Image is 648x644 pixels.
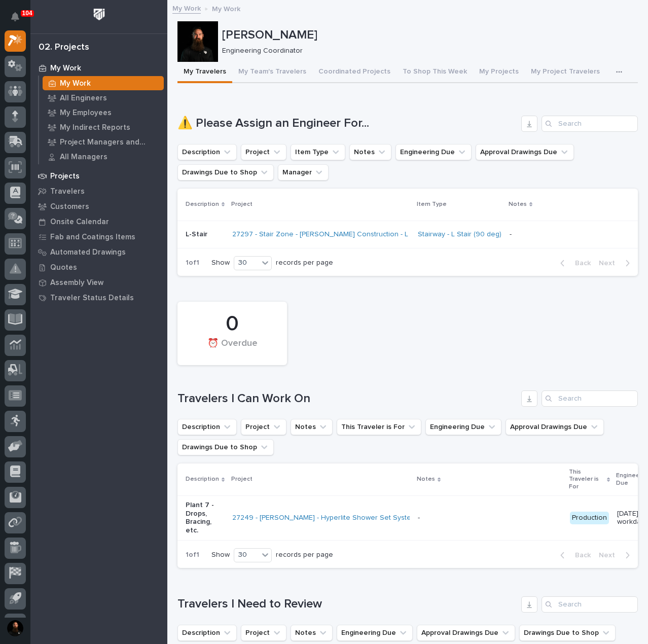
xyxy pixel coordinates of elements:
[337,625,413,641] button: Engineering Due
[232,230,492,239] a: 27297 - Stair Zone - [PERSON_NAME] Construction - L Stair Redox Bio-Nutrients
[569,259,591,268] span: Back
[417,625,515,641] button: Approval Drawings Due
[22,10,32,17] p: 104
[418,230,501,239] a: Stairway - L Stair (90 deg)
[39,76,167,90] a: My Work
[39,120,167,134] a: My Indirect Reports
[569,467,604,492] p: This Traveler is For
[30,229,167,244] a: Fab and Coatings Items
[525,62,606,83] button: My Project Travelers
[542,596,638,613] input: Search
[510,230,512,239] div: -
[552,259,595,268] button: Back
[212,3,240,14] p: My Work
[177,391,517,406] h1: Travelers I Can Work On
[349,144,391,160] button: Notes
[172,2,201,14] a: My Work
[542,116,638,132] input: Search
[60,79,91,88] p: My Work
[39,105,167,120] a: My Employees
[234,258,259,268] div: 30
[509,199,527,210] p: Notes
[13,12,26,28] div: Notifications104
[337,419,421,435] button: This Traveler is For
[50,248,126,257] p: Automated Drawings
[177,62,232,83] button: My Travelers
[177,164,274,181] button: Drawings Due to Shop
[186,199,219,210] p: Description
[595,259,638,268] button: Next
[278,164,329,181] button: Manager
[241,625,286,641] button: Project
[599,551,621,560] span: Next
[195,311,270,337] div: 0
[30,244,167,260] a: Automated Drawings
[50,218,109,227] p: Onsite Calendar
[186,230,224,239] p: L-Stair
[39,150,167,164] a: All Managers
[222,47,630,55] p: Engineering Coordinator
[241,419,286,435] button: Project
[177,597,517,612] h1: Travelers I Need to Review
[30,199,167,214] a: Customers
[211,551,230,559] p: Show
[476,144,574,160] button: Approval Drawings Due
[50,263,77,272] p: Quotes
[5,618,26,639] button: users-avatar
[30,214,167,229] a: Onsite Calendar
[30,275,167,290] a: Assembly View
[177,419,237,435] button: Description
[599,259,621,268] span: Next
[232,62,312,83] button: My Team's Travelers
[186,501,224,535] p: Plant 7 - Drops, Bracing, etc.
[39,42,89,53] div: 02. Projects
[276,259,333,267] p: records per page
[418,514,420,522] div: -
[5,6,26,27] button: Notifications
[425,419,501,435] button: Engineering Due
[211,259,230,267] p: Show
[417,199,447,210] p: Item Type
[312,62,397,83] button: Coordinated Projects
[30,184,167,199] a: Travelers
[519,625,616,641] button: Drawings Due to Shop
[50,294,134,303] p: Traveler Status Details
[90,5,109,24] img: Workspace Logo
[231,199,253,210] p: Project
[177,439,274,455] button: Drawings Due to Shop
[60,94,107,103] p: All Engineers
[39,91,167,105] a: All Engineers
[177,625,237,641] button: Description
[241,144,286,160] button: Project
[417,474,435,485] p: Notes
[60,138,160,147] p: Project Managers and Engineers
[30,290,167,305] a: Traveler Status Details
[50,278,103,288] p: Assembly View
[473,62,525,83] button: My Projects
[177,251,207,275] p: 1 of 1
[397,62,473,83] button: To Shop This Week
[177,116,517,131] h1: ⚠️ Please Assign an Engineer For...
[276,551,333,559] p: records per page
[506,419,604,435] button: Approval Drawings Due
[177,543,207,567] p: 1 of 1
[60,109,112,118] p: My Employees
[569,551,591,560] span: Back
[291,144,345,160] button: Item Type
[50,233,135,242] p: Fab and Coatings Items
[291,625,333,641] button: Notes
[30,168,167,184] a: Projects
[50,172,80,181] p: Projects
[30,60,167,76] a: My Work
[570,512,609,524] div: Production
[234,550,259,560] div: 30
[232,514,417,522] a: 27249 - [PERSON_NAME] - Hyperlite Shower Set System
[50,202,89,211] p: Customers
[552,551,595,560] button: Back
[60,123,130,132] p: My Indirect Reports
[50,187,85,196] p: Travelers
[542,390,638,407] input: Search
